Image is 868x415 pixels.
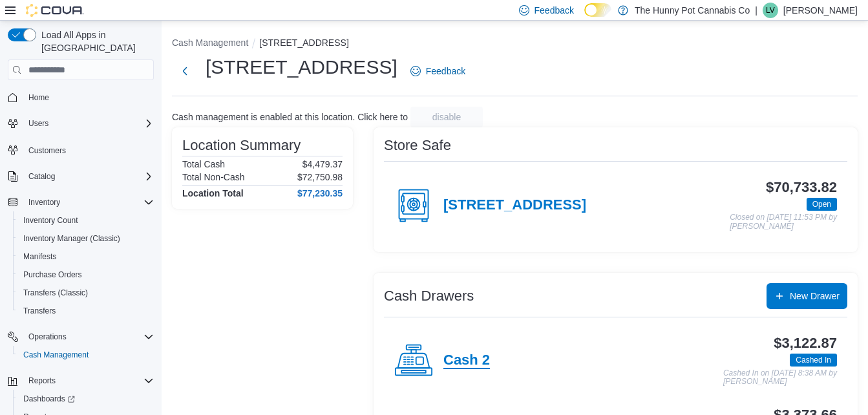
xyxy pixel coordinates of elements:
[13,390,159,408] a: Dashboards
[790,290,840,303] span: New Drawer
[23,195,65,210] button: Inventory
[23,350,89,360] span: Cash Management
[812,198,831,210] span: Open
[18,213,154,228] span: Inventory Count
[18,231,125,246] a: Inventory Manager (Classic)
[28,332,67,342] span: Operations
[18,303,154,319] span: Transfers
[206,54,397,80] h1: [STREET_ADDRESS]
[790,354,837,367] span: Cashed In
[28,145,66,156] span: Customers
[763,3,778,18] div: Laura Vale
[3,114,159,133] button: Users
[28,197,60,207] span: Inventory
[23,251,56,262] span: Manifests
[18,213,83,228] a: Inventory Count
[18,267,87,282] a: Purchase Orders
[3,372,159,390] button: Reports
[23,288,88,298] span: Transfers (Classic)
[23,169,154,184] span: Catalog
[405,58,471,84] a: Feedback
[23,142,154,158] span: Customers
[23,394,75,404] span: Dashboards
[535,4,574,17] span: Feedback
[172,112,408,122] p: Cash management is enabled at this location. Click here to
[23,233,120,244] span: Inventory Manager (Classic)
[36,28,154,54] span: Load All Apps in [GEOGRAPHIC_DATA]
[28,92,49,103] span: Home
[172,37,248,48] button: Cash Management
[23,306,56,316] span: Transfers
[182,159,225,169] h6: Total Cash
[26,4,84,17] img: Cova
[3,167,159,186] button: Catalog
[3,140,159,159] button: Customers
[23,90,54,105] a: Home
[13,248,159,266] button: Manifests
[410,107,483,127] button: disable
[259,37,348,48] button: [STREET_ADDRESS]
[3,193,159,211] button: Inventory
[23,195,154,210] span: Inventory
[297,172,343,182] p: $72,750.98
[18,249,61,264] a: Manifests
[23,169,60,184] button: Catalog
[426,65,465,78] span: Feedback
[182,172,245,182] h6: Total Non-Cash
[182,188,244,198] h4: Location Total
[13,229,159,248] button: Inventory Manager (Classic)
[766,3,775,18] span: LV
[18,249,154,264] span: Manifests
[384,288,474,304] h3: Cash Drawers
[23,329,72,345] button: Operations
[755,3,757,18] p: |
[432,111,461,123] span: disable
[172,36,858,52] nav: An example of EuiBreadcrumbs
[584,3,611,17] input: Dark Mode
[13,284,159,302] button: Transfers (Classic)
[23,270,82,280] span: Purchase Orders
[23,329,154,345] span: Operations
[767,283,847,309] button: New Drawer
[28,171,55,182] span: Catalog
[766,180,837,195] h3: $70,733.82
[3,328,159,346] button: Operations
[18,347,94,363] a: Cash Management
[182,138,301,153] h3: Location Summary
[28,118,48,129] span: Users
[18,391,80,407] a: Dashboards
[18,231,154,246] span: Inventory Manager (Classic)
[18,285,154,301] span: Transfers (Classic)
[28,376,56,386] span: Reports
[302,159,343,169] p: $4,479.37
[18,303,61,319] a: Transfers
[297,188,343,198] h4: $77,230.35
[443,197,586,214] h4: [STREET_ADDRESS]
[23,116,154,131] span: Users
[384,138,451,153] h3: Store Safe
[18,391,154,407] span: Dashboards
[723,369,837,387] p: Cashed In on [DATE] 8:38 AM by [PERSON_NAME]
[18,285,93,301] a: Transfers (Classic)
[783,3,858,18] p: [PERSON_NAME]
[730,213,837,231] p: Closed on [DATE] 11:53 PM by [PERSON_NAME]
[796,354,831,366] span: Cashed In
[3,88,159,107] button: Home
[13,302,159,320] button: Transfers
[23,116,54,131] button: Users
[23,373,61,388] button: Reports
[774,335,837,351] h3: $3,122.87
[23,215,78,226] span: Inventory Count
[635,3,750,18] p: The Hunny Pot Cannabis Co
[13,211,159,229] button: Inventory Count
[13,346,159,364] button: Cash Management
[807,198,837,211] span: Open
[443,352,490,369] h4: Cash 2
[23,89,154,105] span: Home
[13,266,159,284] button: Purchase Orders
[23,143,71,158] a: Customers
[172,58,198,84] button: Next
[18,267,154,282] span: Purchase Orders
[18,347,154,363] span: Cash Management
